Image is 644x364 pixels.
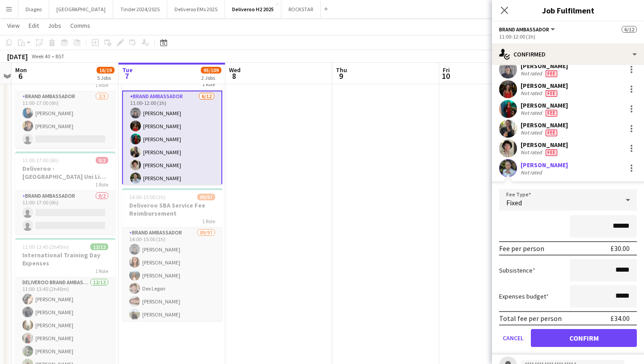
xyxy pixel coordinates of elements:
[443,66,450,74] span: Fri
[30,53,52,60] span: Week 40
[546,130,557,136] span: Fee
[97,74,114,81] div: 5 Jobs
[22,157,59,164] span: 11:00-17:00 (6h)
[229,66,241,74] span: Wed
[122,52,222,185] app-job-card: Updated11:00-12:00 (1h)6/12Boojum Content Brief1 RoleBrand Ambassador6/1211:00-12:00 (1h)[PERSON_...
[15,191,115,234] app-card-role: Brand Ambassador0/211:00-17:00 (6h)
[67,20,94,31] a: Comms
[48,22,61,30] span: Jobs
[121,71,133,81] span: 7
[15,251,115,267] h3: International Training Day Expenses
[7,22,20,30] span: View
[499,314,562,323] div: Total fee per person
[14,71,27,81] span: 6
[197,194,215,200] span: 89/97
[521,82,568,90] div: [PERSON_NAME]
[44,20,65,31] a: Jobs
[521,141,568,149] div: [PERSON_NAME]
[499,329,527,347] button: Cancel
[122,66,133,74] span: Tue
[55,53,64,60] div: BST
[544,149,559,156] div: Crew has different fees then in role
[15,165,115,181] h3: Deliveroo - [GEOGRAPHIC_DATA] Uni Live Event SBA
[228,71,241,81] span: 8
[167,0,225,18] button: Deliveroo EMs 2025
[95,181,108,188] span: 1 Role
[499,26,549,33] span: Brand Ambassador
[15,152,115,234] app-job-card: 11:00-17:00 (6h)0/2Deliveroo - [GEOGRAPHIC_DATA] Uni Live Event SBA1 RoleBrand Ambassador0/211:00...
[95,82,108,88] span: 1 Role
[622,26,637,33] span: 6/12
[201,67,221,74] span: 95/109
[521,62,568,70] div: [PERSON_NAME]
[335,71,347,81] span: 9
[201,74,221,81] div: 2 Jobs
[15,91,115,148] app-card-role: Brand Ambassador2/311:00-17:00 (6h)[PERSON_NAME][PERSON_NAME]
[225,0,281,18] button: Deliveroo H2 2025
[499,292,549,300] label: Expenses budget
[18,0,49,18] button: Diageo
[25,20,42,31] a: Edit
[7,52,28,61] div: [DATE]
[499,33,637,40] div: 11:00-12:00 (1h)
[544,129,559,136] div: Crew has different fees then in role
[29,22,39,30] span: Edit
[97,67,114,74] span: 16/19
[544,70,559,77] div: Crew has different fees then in role
[521,169,544,176] div: Not rated
[336,66,347,74] span: Thu
[492,4,644,16] h3: Job Fulfilment
[521,161,568,169] div: [PERSON_NAME]
[521,121,568,129] div: [PERSON_NAME]
[96,157,108,164] span: 0/2
[521,90,544,97] div: Not rated
[521,101,568,109] div: [PERSON_NAME]
[546,149,557,156] span: Fee
[49,0,113,18] button: [GEOGRAPHIC_DATA]
[492,43,644,65] div: Confirmed
[129,194,165,200] span: 14:00-15:00 (1h)
[531,329,637,347] button: Confirm
[22,243,69,250] span: 11:00-13:45 (2h45m)
[95,268,108,274] span: 1 Role
[546,110,557,117] span: Fee
[506,198,522,207] span: Fixed
[15,66,27,74] span: Mon
[610,314,630,323] div: £34.00
[90,243,108,250] span: 12/12
[499,266,535,274] label: Subsistence
[122,201,222,217] h3: Deliveroo SBA Service Fee Reimbursement
[113,0,167,18] button: Tinder 2024/2025
[499,244,544,253] div: Fee per person
[546,70,557,77] span: Fee
[15,52,115,148] app-job-card: 11:00-17:00 (6h)2/3Deliveroo - QMUL Live Event SBA1 RoleBrand Ambassador2/311:00-17:00 (6h)[PERSO...
[521,129,544,136] div: Not rated
[544,109,559,117] div: Crew has different fees then in role
[122,91,222,266] app-card-role: Brand Ambassador6/1211:00-12:00 (1h)[PERSON_NAME][PERSON_NAME][PERSON_NAME][PERSON_NAME][PERSON_N...
[499,26,556,33] button: Brand Ambassador
[521,149,544,156] div: Not rated
[70,22,90,30] span: Comms
[521,70,544,77] div: Not rated
[4,20,23,31] a: View
[546,90,557,97] span: Fee
[122,188,222,321] app-job-card: 14:00-15:00 (1h)89/97Deliveroo SBA Service Fee Reimbursement1 RoleBrand Ambassador89/9714:00-15:0...
[521,109,544,117] div: Not rated
[544,90,559,97] div: Crew has different fees then in role
[281,0,321,18] button: ROCKSTAR
[202,218,215,225] span: 1 Role
[441,71,450,81] span: 10
[610,244,630,253] div: £30.00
